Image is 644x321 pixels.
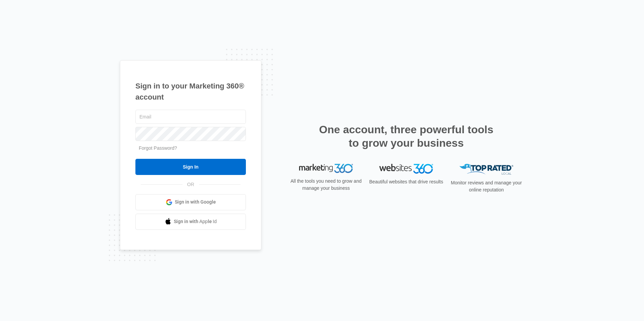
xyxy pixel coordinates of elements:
[175,199,216,206] span: Sign in with Google
[183,181,199,188] span: OR
[368,178,444,185] p: Beautiful websites that drive results
[135,80,246,103] h1: Sign in to your Marketing 360® account
[288,178,364,192] p: All the tools you need to grow and manage your business
[135,214,246,230] a: Sign in with Apple Id
[174,218,217,225] span: Sign in with Apple Id
[135,194,246,210] a: Sign in with Google
[459,164,513,175] img: Top Rated Local
[139,145,177,151] a: Forgot Password?
[317,123,495,150] h2: One account, three powerful tools to grow your business
[135,159,246,175] input: Sign In
[449,179,524,193] p: Monitor reviews and manage your online reputation
[299,164,353,173] img: Marketing 360
[379,164,433,174] img: Websites 360
[135,110,246,124] input: Email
